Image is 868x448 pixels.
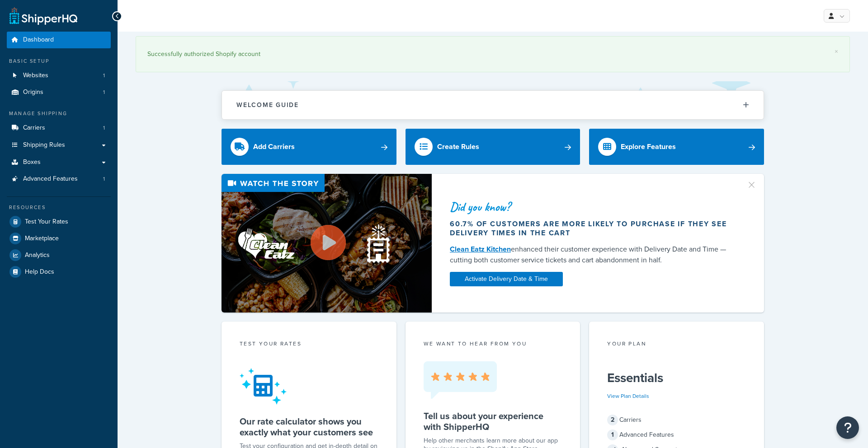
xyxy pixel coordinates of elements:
a: Advanced Features1 [7,171,111,187]
a: Add Carriers [222,129,396,165]
a: Origins1 [7,84,111,101]
button: Welcome Guide [222,91,764,119]
div: Create Rules [437,140,479,153]
div: Basic Setup [7,57,111,65]
a: Carriers1 [7,120,111,136]
span: Advanced Features [23,175,78,183]
a: Clean Eatz Kitchen [450,244,511,254]
li: Carriers [7,120,111,136]
a: × [835,48,838,55]
div: Test your rates [240,340,378,350]
div: Successfully authorized Shopify account [147,48,838,61]
h2: Welcome Guide [236,102,299,108]
a: Explore Features [589,129,764,165]
div: Add Carriers [253,140,295,153]
a: Boxes [7,154,111,171]
a: View Plan Details [607,392,649,400]
span: Marketplace [25,235,59,243]
div: 60.7% of customers are more likely to purchase if they see delivery times in the cart [450,219,736,238]
img: Video thumbnail [222,174,432,313]
li: Advanced Features [7,171,111,187]
button: Open Resource Center [836,416,859,439]
a: Create Rules [406,129,580,165]
div: Advanced Features [607,429,746,441]
span: 2 [607,415,618,425]
a: Test Your Rates [7,214,111,230]
span: 1 [607,429,618,440]
li: Origins [7,84,111,101]
a: Help Docs [7,264,111,280]
span: Help Docs [25,268,54,276]
h5: Tell us about your experience with ShipperHQ [424,411,562,432]
a: Activate Delivery Date & Time [450,272,563,286]
span: 1 [103,89,105,96]
a: Dashboard [7,32,111,48]
span: Analytics [25,252,50,259]
span: Shipping Rules [23,141,65,149]
p: we want to hear from you [424,340,562,348]
a: Marketplace [7,230,111,247]
div: Manage Shipping [7,110,111,117]
li: Websites [7,67,111,84]
div: Did you know? [450,201,736,213]
h5: Our rate calculator shows you exactly what your customers see [240,416,378,438]
span: Carriers [23,124,45,132]
a: Websites1 [7,67,111,84]
div: Resources [7,204,111,211]
a: Analytics [7,247,111,263]
div: Carriers [607,414,746,426]
h5: Essentials [607,371,746,385]
span: 1 [103,124,105,132]
span: Boxes [23,159,41,166]
div: Your Plan [607,340,746,350]
span: Dashboard [23,36,54,44]
span: Origins [23,89,43,96]
span: 1 [103,175,105,183]
span: Websites [23,72,48,79]
span: 1 [103,72,105,79]
a: Shipping Rules [7,137,111,154]
div: Explore Features [621,140,676,153]
span: Test Your Rates [25,218,68,226]
div: enhanced their customer experience with Delivery Date and Time — cutting both customer service ti... [450,244,736,266]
